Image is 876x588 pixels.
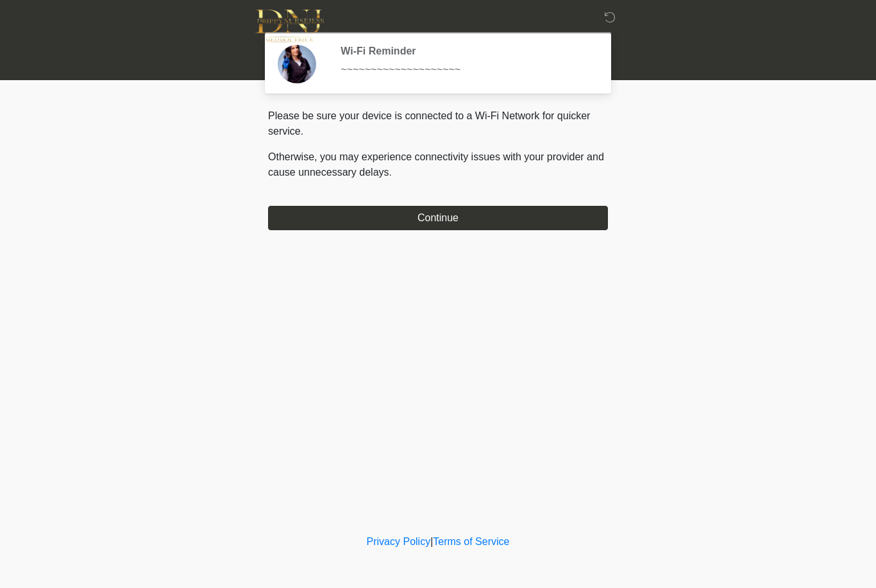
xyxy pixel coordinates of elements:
img: DNJ Med Boutique Logo [255,10,324,42]
div: ~~~~~~~~~~~~~~~~~~~~ [341,62,589,78]
span: . [389,167,392,178]
p: Please be sure your device is connected to a Wi-Fi Network for quicker service. [268,108,608,139]
button: Continue [268,206,608,230]
img: Agent Avatar [278,45,316,83]
a: Privacy Policy [367,536,431,547]
a: Terms of Service [433,536,509,547]
a: | [430,536,433,547]
p: Otherwise, you may experience connectivity issues with your provider and cause unnecessary delays [268,149,608,180]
